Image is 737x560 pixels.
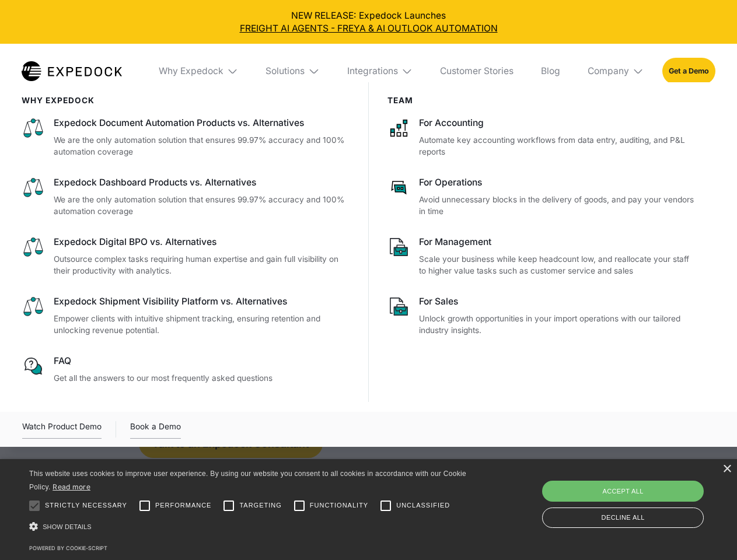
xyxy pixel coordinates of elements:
span: Strictly necessary [45,501,127,510]
a: For OperationsAvoid unnecessary blocks in the delivery of goods, and pay your vendors in time [387,176,697,218]
div: Expedock Dashboard Products vs. Alternatives [54,176,350,189]
a: Powered by cookie-script [29,545,107,551]
div: Expedock Digital BPO vs. Alternatives [54,236,350,249]
div: Team [387,96,697,105]
a: open lightbox [22,420,102,439]
div: Watch Product Demo [22,420,102,439]
span: This website uses cookies to improve user experience. By using our website you consent to all coo... [29,470,466,491]
div: Solutions [266,65,305,77]
a: For ManagementScale your business while keep headcount low, and reallocate your staff to higher v... [387,236,697,277]
span: Targeting [239,501,281,510]
div: Why Expedock [159,65,223,77]
div: For Sales [419,295,697,308]
div: Integrations [338,44,422,99]
a: For SalesUnlock growth opportunities in your import operations with our tailored industry insights. [387,295,697,337]
p: Automate key accounting workflows from data entry, auditing, and P&L reports [419,134,697,158]
div: Integrations [347,65,398,77]
a: FAQGet all the answers to our most frequently asked questions [22,355,350,384]
div: FAQ [54,355,350,367]
div: Company [578,44,653,99]
div: Expedock Document Automation Products vs. Alternatives [54,117,350,129]
a: FREIGHT AI AGENTS - FREYA & AI OUTLOOK AUTOMATION [9,22,728,35]
p: Avoid unnecessary blocks in the delivery of goods, and pay your vendors in time [419,194,697,218]
span: Show details [43,523,92,530]
span: Functionality [310,501,368,510]
div: For Accounting [419,117,697,129]
a: Book a Demo [130,420,181,439]
div: WHy Expedock [22,96,350,105]
div: Show details [29,519,470,535]
p: Unlock growth opportunities in your import operations with our tailored industry insights. [419,313,697,337]
p: Get all the answers to our most frequently asked questions [54,372,350,384]
div: Expedock Shipment Visibility Platform vs. Alternatives [54,295,350,308]
a: Expedock Shipment Visibility Platform vs. AlternativesEmpower clients with intuitive shipment tra... [22,295,350,337]
p: Scale your business while keep headcount low, and reallocate your staff to higher value tasks suc... [419,253,697,277]
a: Expedock Document Automation Products vs. AlternativesWe are the only automation solution that en... [22,117,350,158]
p: We are the only automation solution that ensures 99.97% accuracy and 100% automation coverage [54,194,350,218]
iframe: Chat Widget [543,434,737,560]
a: Customer Stories [431,44,522,99]
a: For AccountingAutomate key accounting workflows from data entry, auditing, and P&L reports [387,117,697,158]
a: Expedock Dashboard Products vs. AlternativesWe are the only automation solution that ensures 99.9... [22,176,350,218]
a: Expedock Digital BPO vs. AlternativesOutsource complex tasks requiring human expertise and gain f... [22,236,350,277]
a: Read more [53,482,90,491]
span: Unclassified [396,501,450,510]
span: Performance [155,501,212,510]
div: For Management [419,236,697,249]
div: For Operations [419,176,697,189]
p: Empower clients with intuitive shipment tracking, ensuring retention and unlocking revenue potent... [54,313,350,337]
div: Why Expedock [149,44,247,99]
div: Solutions [257,44,329,99]
a: Blog [532,44,569,99]
div: Company [588,65,629,77]
a: Get a Demo [662,58,715,84]
p: We are the only automation solution that ensures 99.97% accuracy and 100% automation coverage [54,134,350,158]
div: NEW RELEASE: Expedock Launches [9,9,728,35]
p: Outsource complex tasks requiring human expertise and gain full visibility on their productivity ... [54,253,350,277]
